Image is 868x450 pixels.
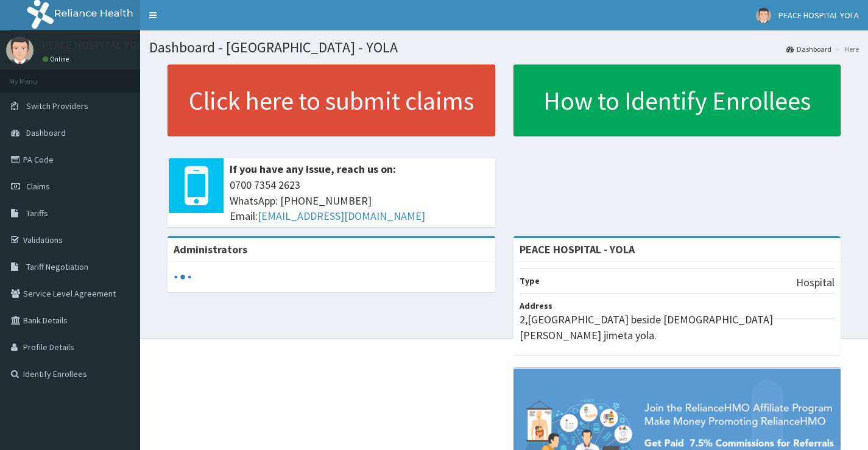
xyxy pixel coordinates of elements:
span: 0700 7354 2623 WhatsApp: [PHONE_NUMBER] Email: [230,177,489,224]
a: Dashboard [786,44,831,54]
b: Type [520,275,540,286]
span: Tariffs [26,208,48,219]
svg: audio-loading [174,268,192,286]
strong: PEACE HOSPITAL - YOLA [520,242,635,256]
li: Here [833,44,859,54]
span: Tariff Negotiation [26,261,88,272]
b: If you have any issue, reach us on: [230,162,396,176]
p: Hospital [796,275,834,290]
span: Switch Providers [26,100,88,111]
span: Claims [26,181,50,192]
a: How to Identify Enrollees [513,65,841,136]
span: Dashboard [26,127,66,138]
p: 2,[GEOGRAPHIC_DATA] beside [DEMOGRAPHIC_DATA][PERSON_NAME] jimeta yola. [520,312,835,343]
b: Address [520,300,552,311]
h1: Dashboard - [GEOGRAPHIC_DATA] - YOLA [149,40,859,55]
img: User Image [756,8,771,23]
a: Online [43,55,72,63]
img: User Image [6,37,34,64]
a: Click here to submit claims [168,65,495,136]
a: [EMAIL_ADDRESS][DOMAIN_NAME] [258,209,425,223]
p: PEACE HOSPITAL YOLA [43,40,149,51]
span: PEACE HOSPITAL YOLA [778,10,859,21]
b: Administrators [174,242,247,256]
